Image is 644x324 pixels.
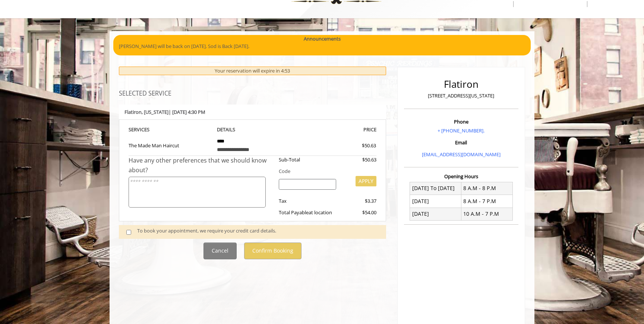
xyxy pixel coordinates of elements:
th: DETAILS [211,125,294,134]
td: 10 A.M - 7 P.M [461,208,512,220]
button: Cancel [203,243,237,259]
td: [DATE] [410,208,461,220]
h2: Flatiron [406,79,517,90]
div: $3.37 [342,197,376,205]
div: Tax [273,197,342,205]
td: 8 A.M - 8 P.M [461,182,512,195]
a: [EMAIL_ADDRESS][DOMAIN_NAME] [422,151,501,158]
th: SERVICE [129,125,211,134]
td: [DATE] [410,195,461,208]
div: $50.63 [335,142,376,150]
button: APPLY [356,176,376,186]
h3: Phone [406,119,517,124]
b: Flatiron | [DATE] 4:30 PM [124,109,205,115]
a: + [PHONE_NUMBER]. [438,127,484,134]
td: [DATE] To [DATE] [410,182,461,195]
th: PRICE [294,125,376,134]
b: Announcements [304,35,341,43]
div: Total Payable [273,209,342,216]
td: 8 A.M - 7 P.M [461,195,512,208]
span: , [US_STATE] [142,109,168,115]
div: Your reservation will expire in 4:53 [119,67,386,75]
h3: SELECTED SERVICE [119,90,386,97]
button: Confirm Booking [244,243,302,259]
span: at location [309,209,332,216]
td: The Made Man Haircut [129,134,211,156]
span: S [147,126,149,133]
div: Code [273,167,376,175]
h3: Email [406,140,517,145]
div: Sub-Total [273,156,342,164]
div: $50.63 [342,156,376,164]
div: To book your appointment, we require your credit card details. [137,227,379,237]
div: Have any other preferences that we should know about? [129,156,273,175]
p: [PERSON_NAME] will be back on [DATE]. Sod is Back [DATE]. [119,42,525,50]
h3: Opening Hours [404,174,518,179]
p: [STREET_ADDRESS][US_STATE] [406,92,517,100]
div: $54.00 [342,209,376,216]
